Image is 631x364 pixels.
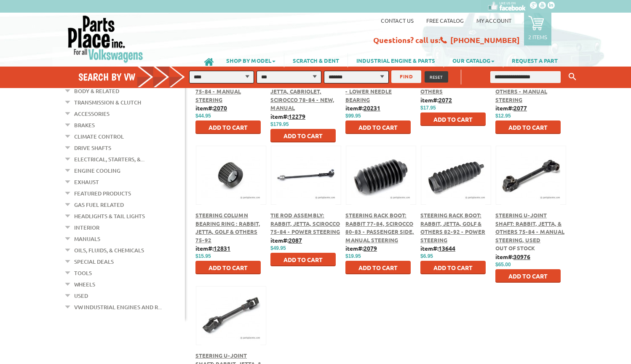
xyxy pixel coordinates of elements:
[74,188,131,199] a: Featured Products
[74,268,92,278] a: Tools
[270,245,286,251] span: $49.95
[566,70,579,84] button: Keyword Search
[495,120,561,134] button: Add to Cart
[391,70,421,83] button: FIND
[74,131,124,142] a: Climate Control
[381,17,414,24] a: Contact us
[74,233,100,244] a: Manuals
[420,112,486,126] button: Add to Cart
[495,71,557,103] a: Steering Rack Boot: Rabbit, Jetta 77-92 & Others - Manual Steering
[283,256,323,263] span: Add to Cart
[195,104,227,112] b: item#:
[289,112,305,120] u: 12279
[513,104,527,112] u: 2077
[425,71,448,83] button: RESET
[430,74,443,80] span: RESET
[345,113,361,119] span: $99.95
[270,236,302,244] b: item#:
[345,253,361,259] span: $19.95
[209,123,248,131] span: Add to Cart
[195,120,261,134] button: Add to Cart
[74,165,120,176] a: Engine Cooling
[74,97,141,108] a: Transmission & Clutch
[420,211,485,244] a: Steering Rack Boot: Rabbit, Jetta, Golf & Others 82-92 - Power Steering
[74,279,95,290] a: Wheels
[345,120,411,134] button: Add to Cart
[508,272,548,280] span: Add to Cart
[270,121,289,127] span: $179.95
[218,53,284,67] a: SHOP BY MODEL
[345,104,380,112] b: item#:
[78,71,194,83] h4: Search by VW
[513,253,530,260] u: 30976
[74,245,144,256] a: Oils, Fluids, & Chemicals
[195,253,211,259] span: $15.95
[74,120,95,131] a: Brakes
[289,236,302,244] u: 2087
[283,132,323,139] span: Add to Cart
[358,264,398,271] span: Add to Cart
[74,199,124,210] a: Gas Fuel Related
[214,244,230,252] u: 12831
[284,53,348,67] a: SCRATCH & DENT
[74,290,88,301] a: Used
[420,105,436,111] span: $17.95
[508,123,548,131] span: Add to Cart
[348,53,444,67] a: INDUSTRIAL ENGINE & PARTS
[345,244,377,252] b: item#:
[74,154,144,165] a: Electrical, Starters, &...
[74,177,99,187] a: Exhaust
[214,104,227,112] u: 2070
[74,256,114,267] a: Special Deals
[74,108,110,119] a: Accessories
[495,211,564,244] a: Steering U-Joint Shaft: Rabbit, Jetta, & Others 75-84 - Manual Steering, Used
[74,211,145,222] a: Headlights & Tail Lights
[270,129,336,142] button: Add to Cart
[438,96,452,104] u: 2072
[358,123,398,131] span: Add to Cart
[209,264,248,271] span: Add to Cart
[476,17,511,24] a: My Account
[74,302,162,313] a: VW Industrial Engines and R...
[270,211,340,235] a: Tie Rod Assembly: Rabbit, Jetta, Scirocco 75-84 - Power Steering
[364,104,380,112] u: 20231
[495,113,511,119] span: $12.95
[528,33,547,40] p: 2 items
[195,71,265,103] a: Tie Rod Assembly: Rabbit, Jetta, Scirocco 75-84 - Manual Steering
[426,17,464,24] a: Free Catalog
[420,244,455,252] b: item#:
[270,71,338,111] a: Steering Rack: Rabbit, Rabbit Convertible, Jetta, Cabriolet, Scirocco 78-84 - New, Manual
[67,15,144,63] img: Parts Place Inc!
[270,112,305,120] b: item#:
[364,244,377,252] u: 2079
[74,142,111,153] a: Drive Shafts
[74,86,119,96] a: Body & Related
[345,71,415,103] a: Steering Column: Rabbit, Jetta, Scirocco - Lower Needle Bearing
[433,115,473,123] span: Add to Cart
[195,244,230,252] b: item#:
[433,264,473,271] span: Add to Cart
[420,96,452,104] b: item#:
[195,211,260,244] a: Steering Column Bearing Ring : Rabbit, Jetta, Golf & Others 75-92
[524,13,551,45] a: 2 items
[495,244,535,252] span: Out of stock
[503,53,566,67] a: REQUEST A PART
[420,253,433,259] span: $6.95
[195,261,261,274] button: Add to Cart
[444,53,503,67] a: OUR CATALOG
[345,261,411,274] button: Add to Cart
[495,262,511,268] span: $65.00
[438,244,455,252] u: 13644
[420,261,486,274] button: Add to Cart
[345,211,414,244] a: Steering Rack Boot: Rabbit 77-84, Scirocco 80-83 - Passenger Side, Manual Steering
[195,113,211,119] span: $44.95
